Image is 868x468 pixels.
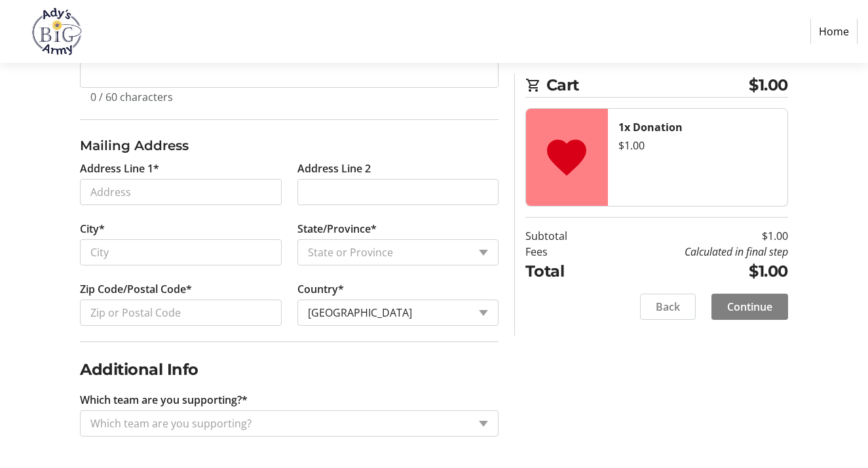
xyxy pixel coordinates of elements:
[80,136,499,155] h3: Mailing Address
[656,299,680,315] span: Back
[525,260,601,283] td: Total
[601,228,787,244] td: $1.00
[80,161,159,176] label: Address Line 1*
[749,73,788,97] span: $1.00
[297,281,344,297] label: Country*
[618,138,777,153] div: $1.00
[525,244,601,260] td: Fees
[601,244,787,260] td: Calculated in final step
[90,90,173,104] tr-character-limit: 0 / 60 characters
[601,260,787,283] td: $1.00
[10,5,104,58] img: Ady's BiG Army's Logo
[80,300,281,326] input: Zip or Postal Code
[297,221,377,237] label: State/Province*
[618,120,683,134] strong: 1x Donation
[80,392,248,408] label: Which team are you supporting?*
[80,281,192,297] label: Zip Code/Postal Code*
[525,228,601,244] td: Subtotal
[80,239,281,265] input: City
[711,294,788,320] button: Continue
[80,221,105,237] label: City*
[546,73,749,97] span: Cart
[640,294,696,320] button: Back
[80,179,281,205] input: Address
[297,161,371,176] label: Address Line 2
[80,358,499,381] h2: Additional Info
[727,299,772,315] span: Continue
[810,19,858,44] a: Home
